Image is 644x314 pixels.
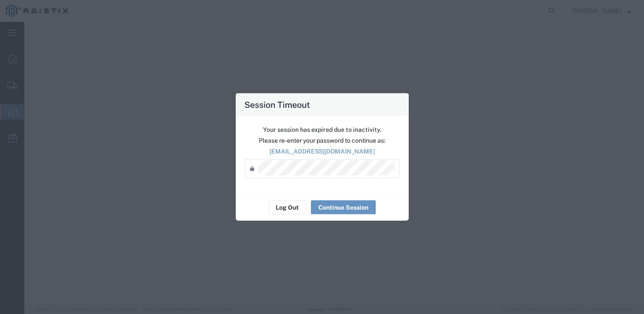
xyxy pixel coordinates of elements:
button: Continue Session [311,200,376,214]
p: [EMAIL_ADDRESS][DOMAIN_NAME] [245,147,400,156]
p: Your session has expired due to inactivity. [245,125,400,134]
p: Please re-enter your password to continue as: [245,136,400,145]
h4: Session Timeout [244,98,310,111]
button: Log Out [268,200,306,214]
